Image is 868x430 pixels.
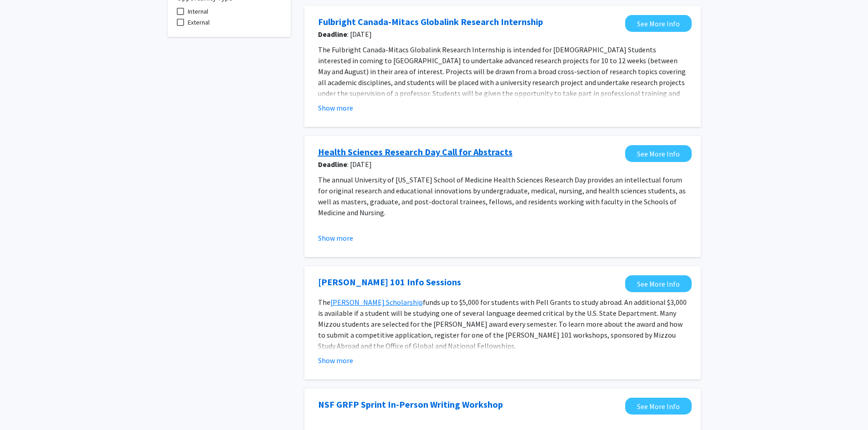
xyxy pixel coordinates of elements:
[188,6,208,17] span: Internal
[7,389,39,423] iframe: Chat
[625,15,692,32] a: Opens in a new tab
[318,15,543,29] a: Opens in a new tab
[318,45,686,109] span: The Fulbright Canada-Mitacs Globalink Research Internship is intended for [DEMOGRAPHIC_DATA] Stud...
[318,355,353,366] button: Show more
[625,275,692,292] a: Opens in a new tab
[318,233,353,243] button: Show more
[625,398,692,415] a: Opens in a new tab
[318,145,513,159] a: Opens in a new tab
[318,398,503,411] a: Opens in a new tab
[625,145,692,162] a: Opens in a new tab
[318,275,461,289] a: Opens in a new tab
[330,298,423,307] a: [PERSON_NAME] Scholarship
[188,17,210,28] span: External
[318,174,687,218] p: The annual University of [US_STATE] School of Medicine Health Sciences Research Day provides an i...
[318,159,621,170] span: : [DATE]
[318,102,353,113] button: Show more
[318,30,347,39] b: Deadline
[318,29,621,40] span: : [DATE]
[318,298,330,307] span: The
[318,298,687,350] span: funds up to $5,000 for students with Pell Grants to study abroad. An additional $3,000 is availab...
[318,160,347,169] b: Deadline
